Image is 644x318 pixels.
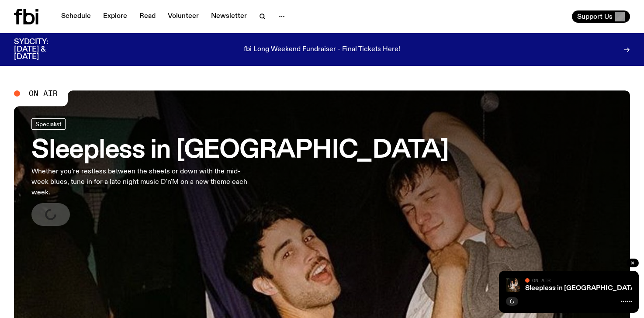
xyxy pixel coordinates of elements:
h3: SYDCITY: [DATE] & [DATE] [14,38,70,61]
span: On Air [532,277,551,283]
a: Explore [98,10,132,23]
a: Sleepless in [GEOGRAPHIC_DATA]Whether you're restless between the sheets or down with the mid-wee... [31,118,449,226]
a: Newsletter [206,10,252,23]
a: Sleepless in [GEOGRAPHIC_DATA] [525,285,637,292]
a: Volunteer [163,10,204,23]
span: Support Us [577,13,613,21]
span: Specialist [35,121,62,128]
p: fbi Long Weekend Fundraiser - Final Tickets Here! [244,46,400,54]
a: Schedule [56,10,96,23]
p: Whether you're restless between the sheets or down with the mid-week blues, tune in for a late ni... [31,166,255,198]
button: Support Us [572,10,630,23]
h3: Sleepless in [GEOGRAPHIC_DATA] [31,138,449,163]
span: On Air [29,90,58,97]
img: Marcus Whale is on the left, bent to his knees and arching back with a gleeful look his face He i... [506,278,520,292]
a: Specialist [31,118,66,130]
a: Read [134,10,161,23]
